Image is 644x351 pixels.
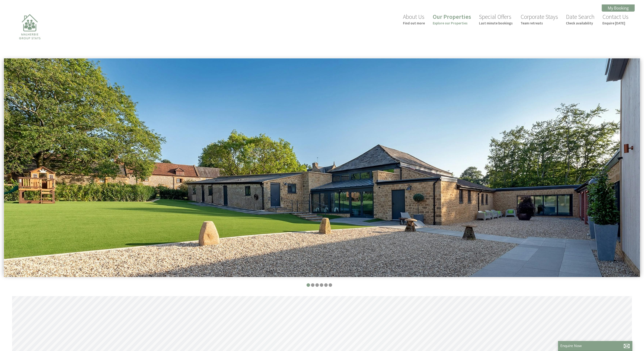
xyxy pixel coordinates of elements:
[521,21,558,25] small: Team retreats
[521,13,558,25] a: Corporate StaysTeam retreats
[602,21,628,25] small: Enquire [DATE]
[479,13,513,25] a: Special OffersLast minute bookings
[7,11,53,58] img: Malherbie Group Stays
[566,13,594,25] a: Date SearchCheck availability
[403,13,425,25] a: About UsFind out more
[403,21,425,25] small: Find out more
[566,21,594,25] small: Check availability
[602,4,635,12] a: My Booking
[560,343,630,348] p: Enquire Now
[479,21,513,25] small: Last minute bookings
[602,13,628,25] a: Contact UsEnquire [DATE]
[433,21,471,25] small: Explore our Properties
[433,13,471,25] a: Our PropertiesExplore our Properties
